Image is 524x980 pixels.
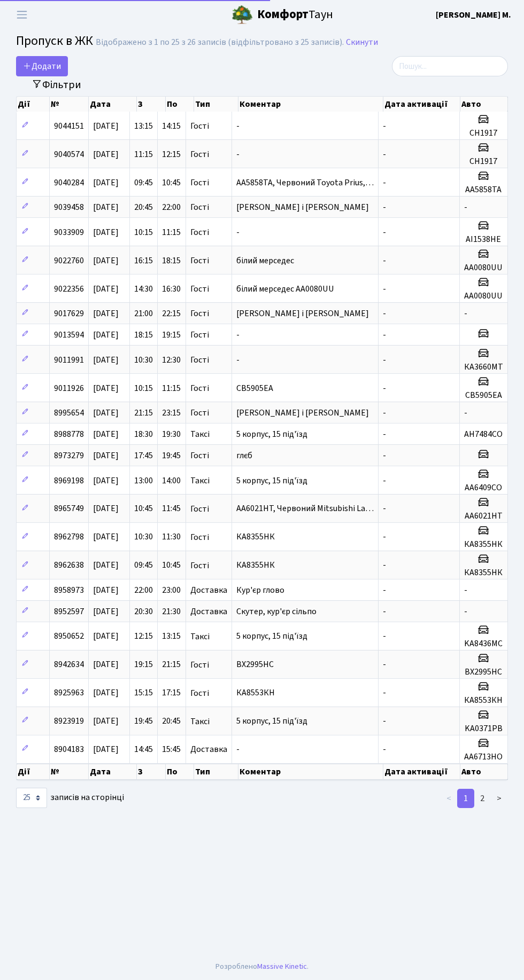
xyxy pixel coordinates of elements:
span: 8958973 [54,584,84,596]
span: 20:45 [134,201,153,213]
input: Пошук... [392,56,508,76]
span: 8965749 [54,503,84,515]
span: Гості [190,661,209,669]
span: [DATE] [93,226,119,238]
span: - [383,226,386,238]
span: 8962638 [54,560,84,571]
span: 22:00 [134,584,153,596]
span: 8942634 [54,659,84,671]
span: [DATE] [93,382,119,394]
span: - [383,428,386,440]
h5: АІ1538НЕ [464,234,503,245]
span: Гості [190,122,209,130]
span: СВ5905ЕА [236,382,273,394]
span: Гості [190,356,209,364]
span: - [383,475,386,487]
span: 8925963 [54,687,84,699]
h5: AA6021HT [464,511,503,521]
th: По [166,97,194,112]
span: 22:00 [162,201,181,213]
span: 16:30 [162,283,181,295]
label: записів на сторінці [16,788,124,808]
h5: КА8355НК [464,568,503,578]
span: [DATE] [93,329,119,341]
span: - [464,201,467,213]
span: 11:15 [162,382,181,394]
span: Скутер, кур'єр сільпо [236,606,317,617]
span: [DATE] [93,148,119,160]
span: Гості [190,409,209,417]
span: Гості [190,228,209,237]
span: 5 корпус, 15 під'їзд [236,716,307,727]
span: - [383,329,386,341]
button: Переключити фільтри [25,76,88,93]
th: Дата [89,764,137,780]
span: 9040284 [54,177,84,189]
th: Дії [17,97,50,112]
span: [DATE] [93,201,119,213]
span: 12:15 [162,148,181,160]
span: 8962798 [54,531,84,543]
th: Дата активації [383,764,460,780]
span: 10:45 [162,560,181,571]
h5: КА3660МТ [464,362,503,372]
h5: KA8436MC [464,639,503,649]
span: 8904183 [54,743,84,755]
span: Гості [190,561,209,570]
span: - [383,283,386,295]
span: Доставка [190,745,227,754]
span: [DATE] [93,475,119,487]
span: [PERSON_NAME] і [PERSON_NAME] [236,407,369,419]
span: Гості [190,256,209,265]
span: [DATE] [93,120,119,132]
span: - [383,584,386,596]
span: ВХ2995НС [236,659,274,671]
span: 11:15 [134,148,153,160]
span: 10:45 [162,177,181,189]
th: Авто [460,97,508,112]
th: Дата активації [383,97,460,112]
span: AA6021HT, Червоний Mitsubishi La… [236,503,374,515]
span: [DATE] [93,584,119,596]
span: [DATE] [93,716,119,727]
th: Коментар [238,764,383,780]
span: - [236,148,240,160]
span: 22:15 [162,308,181,319]
span: [DATE] [93,531,119,543]
span: - [383,503,386,515]
span: - [383,716,386,727]
h5: AA6713HO [464,752,503,762]
span: Таксі [190,717,210,726]
span: 21:30 [162,606,181,617]
div: Відображено з 1 по 25 з 26 записів (відфільтровано з 25 записів). [96,37,344,48]
h5: КА8355НК [464,539,503,550]
span: 10:45 [134,503,153,515]
span: [DATE] [93,428,119,440]
span: - [383,201,386,213]
span: 9013594 [54,329,84,341]
h5: KA0371PB [464,724,503,734]
span: [DATE] [93,560,119,571]
span: 9022356 [54,283,84,295]
span: 8923919 [54,716,84,727]
span: 9017629 [54,308,84,319]
span: 11:30 [162,531,181,543]
span: 19:15 [134,659,153,671]
span: [DATE] [93,407,119,419]
span: 10:30 [134,354,153,366]
span: - [383,531,386,543]
select: записів на сторінці [16,788,47,808]
span: [DATE] [93,631,119,642]
span: - [383,407,386,419]
span: 19:15 [162,329,181,341]
span: 14:45 [134,743,153,755]
span: КА8553КН [236,687,275,699]
th: № [50,97,89,112]
span: 13:00 [134,475,153,487]
span: 18:15 [162,255,181,266]
span: - [464,584,467,596]
span: 14:30 [134,283,153,295]
span: Гості [190,384,209,393]
span: [DATE] [93,354,119,366]
th: По [166,764,194,780]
